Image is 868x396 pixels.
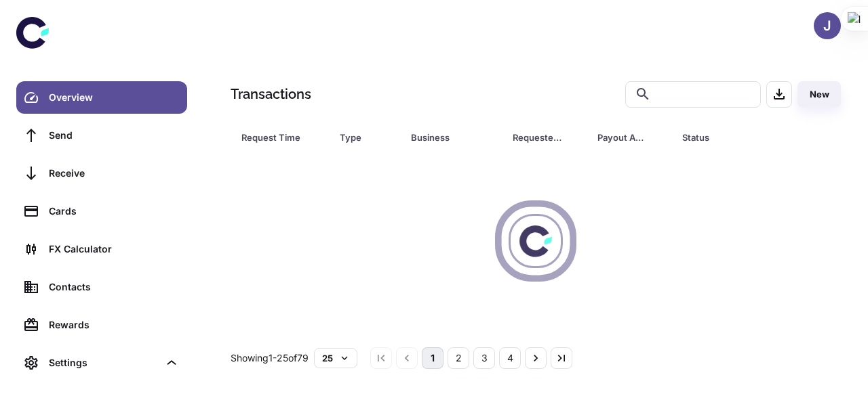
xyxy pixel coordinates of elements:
span: Type [340,128,395,147]
div: Settings [16,347,187,379]
a: Rewards [16,309,187,341]
button: 25 [314,348,357,368]
a: Receive [16,157,187,190]
button: Go to next page [525,347,547,369]
p: Showing 1-25 of 79 [231,351,309,366]
button: New [797,81,841,108]
div: Request Time [241,128,306,147]
a: FX Calculator [16,233,187,265]
a: Overview [16,81,187,114]
h1: Transactions [231,84,311,104]
div: FX Calculator [49,242,179,257]
div: Status [682,128,767,147]
button: J [814,12,841,39]
div: Cards [49,204,179,219]
div: Rewards [49,317,179,332]
div: Settings [49,355,159,370]
div: Overview [49,90,179,105]
button: page 1 [422,347,443,369]
a: Contacts [16,271,187,303]
button: Go to page 3 [473,347,495,369]
div: Payout Amount [597,128,648,147]
a: Send [16,119,187,152]
span: Request Time [241,128,323,147]
div: Send [49,128,179,143]
span: Status [682,128,785,147]
span: Requested Amount [513,128,581,147]
a: Cards [16,195,187,227]
div: Type [340,128,377,147]
div: Requested Amount [513,128,564,147]
div: Contacts [49,280,179,294]
button: Go to last page [551,347,572,369]
button: Go to page 2 [448,347,469,369]
button: Go to page 4 [499,347,521,369]
div: Receive [49,166,179,181]
span: Payout Amount [597,128,666,147]
nav: pagination navigation [368,347,574,369]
